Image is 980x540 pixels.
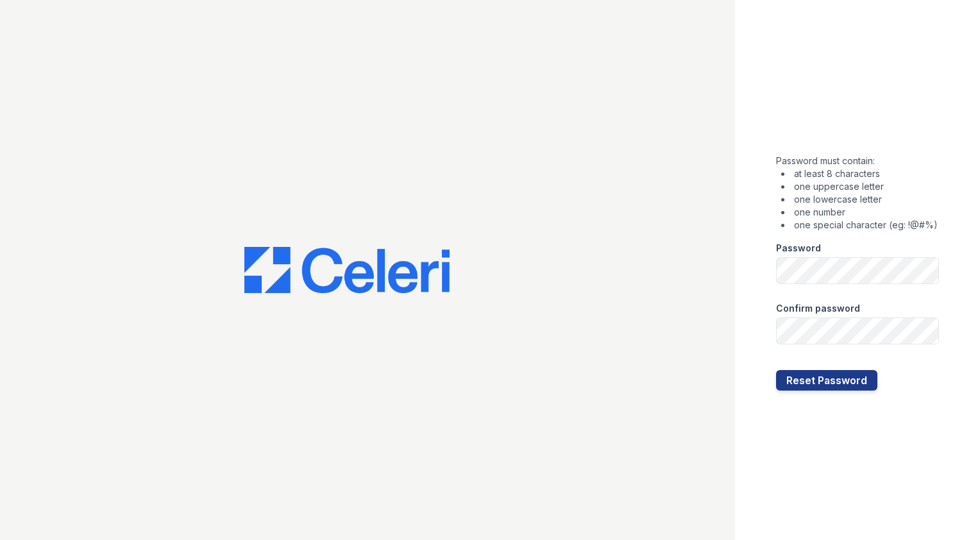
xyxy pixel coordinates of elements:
li: one uppercase letter [781,180,939,193]
div: Password must contain: [776,155,939,232]
li: one lowercase letter [781,193,939,206]
li: at least 8 characters [781,167,939,180]
label: Confirm password [776,302,860,315]
button: Reset Password [776,370,877,391]
img: CE_Logo_Blue-a8612792a0a2168367f1c8372b55b34899dd931a85d93a1a3d3e32e68fde9ad4.png [244,247,450,293]
label: Password [776,242,821,255]
li: one number [781,206,939,219]
li: one special character (eg: !@#%) [781,219,939,232]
